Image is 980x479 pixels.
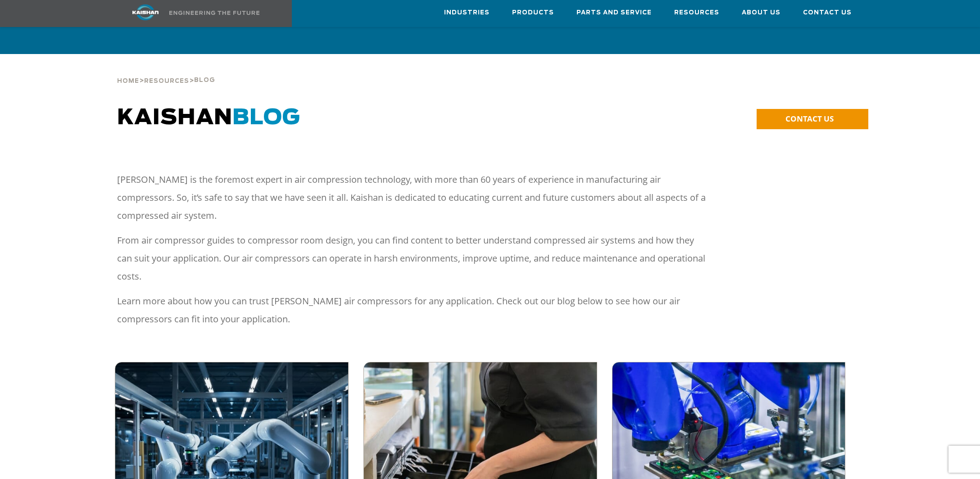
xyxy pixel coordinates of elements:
p: [PERSON_NAME] is the foremost expert in air compression technology, with more than 60 years of ex... [117,171,707,225]
img: Engineering the future [169,11,259,15]
a: CONTACT US [757,109,868,129]
span: Industries [444,8,490,18]
span: Resources [674,8,719,18]
span: Contact Us [803,8,852,18]
a: Contact Us [803,0,852,25]
span: Products [512,8,554,18]
span: About Us [742,8,780,18]
a: Resources [144,77,189,85]
h1: Kaishan [117,105,674,131]
p: Learn more about how you can trust [PERSON_NAME] air compressors for any application. Check out o... [117,292,707,328]
a: Products [512,0,554,25]
span: CONTACT US [785,113,834,124]
a: Parts and Service [576,0,652,25]
span: Home [117,78,139,84]
a: About Us [742,0,780,25]
span: BLOG [232,107,300,129]
img: kaishan logo [112,5,179,20]
span: Parts and Service [576,8,652,18]
div: > > [117,54,215,88]
a: Resources [674,0,719,25]
span: Resources [144,78,189,84]
a: Industries [444,0,490,25]
span: Blog [194,77,215,83]
p: From air compressor guides to compressor room design, you can find content to better understand c... [117,231,707,285]
a: Home [117,77,139,85]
